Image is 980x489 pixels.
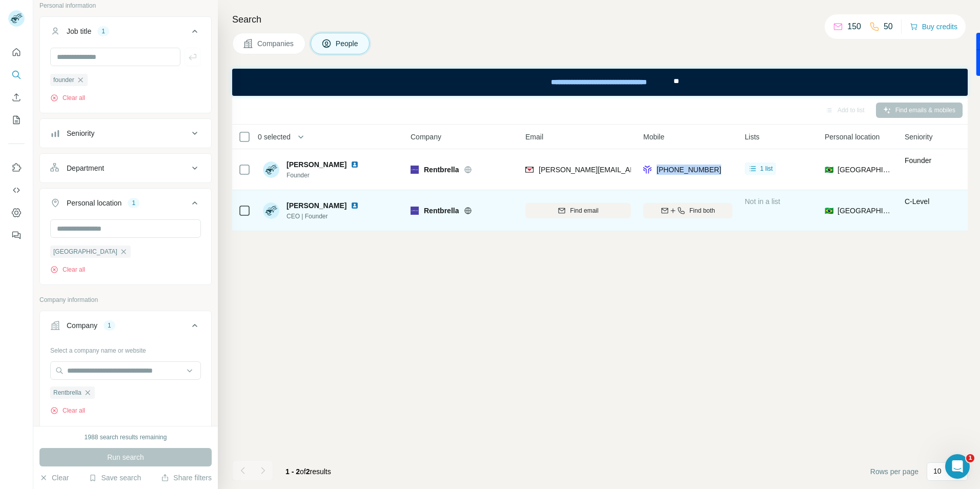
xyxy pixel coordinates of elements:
[258,132,291,142] span: 0 selected
[838,206,892,216] span: [GEOGRAPHIC_DATA]
[847,21,861,33] p: 150
[85,433,167,442] div: 1988 search results remaining
[933,466,942,476] p: 10
[825,206,833,216] span: 🇧🇷
[838,165,892,175] span: [GEOGRAPHIC_DATA]
[825,132,880,142] span: Personal location
[689,206,715,215] span: Find both
[306,467,310,476] span: 2
[39,1,212,10] p: Personal information
[39,295,212,304] p: Company information
[870,466,918,477] span: Rows per page
[232,69,968,96] iframe: Banner
[657,166,721,174] span: [PHONE_NUMBER]
[50,265,85,274] button: Clear all
[525,132,543,142] span: Email
[53,388,81,397] span: Rentbrella
[8,226,25,244] button: Feedback
[884,21,893,33] p: 50
[351,160,359,169] img: LinkedIn logo
[539,166,719,174] span: [PERSON_NAME][EMAIL_ADDRESS][DOMAIN_NAME]
[50,406,85,415] button: Clear all
[424,206,459,216] span: Rentbrella
[287,200,346,211] span: [PERSON_NAME]
[351,201,359,210] img: LinkedIn logo
[104,321,115,330] div: 1
[285,467,331,476] span: results
[643,165,651,175] img: provider forager logo
[8,181,25,199] button: Use Surfe API
[232,12,968,27] h4: Search
[161,473,212,483] button: Share filters
[50,93,85,103] button: Clear all
[40,313,211,342] button: Company1
[67,163,104,173] div: Department
[285,467,300,476] span: 1 - 2
[905,132,932,142] span: Seniority
[745,197,780,206] span: Not in a list
[745,132,760,142] span: Lists
[287,159,346,170] span: [PERSON_NAME]
[40,19,211,48] button: Job title1
[825,165,833,175] span: 🇧🇷
[300,467,306,476] span: of
[570,206,598,215] span: Find email
[8,66,25,84] button: Search
[905,156,931,165] span: Founder
[50,342,201,355] div: Select a company name or website
[336,38,359,49] span: People
[40,121,211,146] button: Seniority
[40,191,211,219] button: Personal location1
[8,111,25,129] button: My lists
[263,161,279,178] img: Avatar
[8,203,25,222] button: Dashboard
[643,203,732,218] button: Find both
[8,43,25,62] button: Quick start
[643,132,664,142] span: Mobile
[67,128,94,138] div: Seniority
[910,19,957,34] button: Buy credits
[128,198,139,208] div: 1
[945,454,970,479] iframe: Intercom live chat
[39,473,69,483] button: Clear
[411,132,441,142] span: Company
[67,320,97,331] div: Company
[287,171,363,180] span: Founder
[905,197,929,206] span: C-Level
[411,166,419,174] img: Logo of Rentbrella
[8,88,25,107] button: Enrich CSV
[257,38,295,49] span: Companies
[287,212,363,221] span: CEO | Founder
[40,156,211,180] button: Department
[67,198,121,208] div: Personal location
[53,75,74,85] span: founder
[53,247,117,256] span: [GEOGRAPHIC_DATA]
[966,454,974,462] span: 1
[411,207,419,215] img: Logo of Rentbrella
[424,165,459,175] span: Rentbrella
[525,165,534,175] img: provider findymail logo
[8,158,25,177] button: Use Surfe on LinkedIn
[67,26,91,36] div: Job title
[89,473,141,483] button: Save search
[263,202,279,219] img: Avatar
[525,203,631,218] button: Find email
[97,27,109,36] div: 1
[760,164,773,173] span: 1 list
